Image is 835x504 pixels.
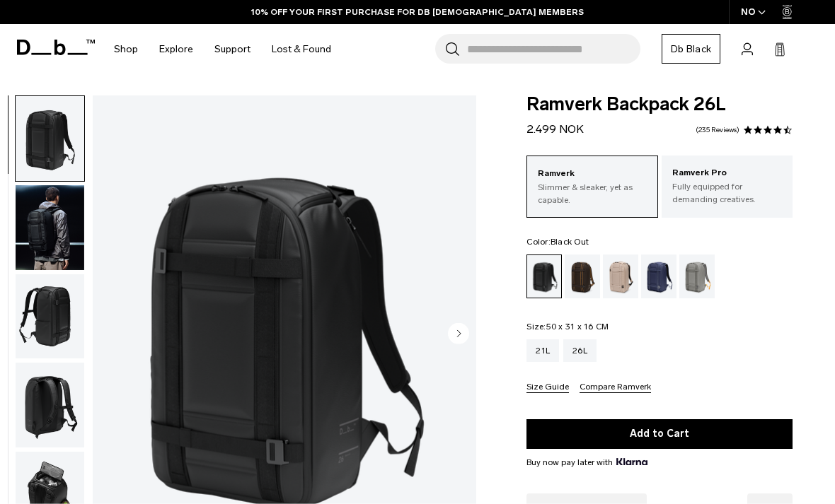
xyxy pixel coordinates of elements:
[15,274,85,360] button: Ramverk Backpack 26L Black Out
[603,254,638,298] a: Fogbow Beige
[526,254,562,298] a: Black Out
[672,180,782,206] p: Fully equipped for demanding creatives.
[616,458,647,465] img: {"height" => 20, "alt" => "Klarna"}
[272,24,331,74] a: Lost & Found
[538,181,646,206] p: Slimmer & sleaker, yet as capable.
[563,339,597,362] a: 26L
[448,322,469,346] button: Next slide
[672,166,782,180] p: Ramverk Pro
[16,185,84,270] img: Ramverk Backpack 26L Black Out
[641,254,676,298] a: Blue Hour
[662,34,720,64] a: Db Black
[662,156,793,216] a: Ramverk Pro Fully equipped for demanding creatives.
[114,24,138,74] a: Shop
[15,362,85,448] button: Ramverk Backpack 26L Black Out
[15,95,85,182] button: Ramverk Backpack 26L Black Out
[16,96,84,181] img: Ramverk Backpack 26L Black Out
[538,167,646,181] p: Ramverk
[546,322,609,332] span: 50 x 31 x 16 CM
[251,6,584,18] a: 10% OFF YOUR FIRST PURCHASE FOR DB [DEMOGRAPHIC_DATA] MEMBERS
[526,322,609,331] legend: Size:
[16,274,84,359] img: Ramverk Backpack 26L Black Out
[103,24,342,74] nav: Main Navigation
[526,456,647,469] span: Buy now pay later with
[526,419,793,449] button: Add to Cart
[159,24,193,74] a: Explore
[526,238,589,246] legend: Color:
[679,254,715,298] a: Sand Grey
[214,24,250,74] a: Support
[526,382,569,393] button: Size Guide
[15,184,85,271] button: Ramverk Backpack 26L Black Out
[580,382,651,393] button: Compare Ramverk
[696,127,739,134] a: 235 reviews
[526,339,559,362] a: 21L
[16,363,84,447] img: Ramverk Backpack 26L Black Out
[565,254,600,298] a: Espresso
[551,237,589,247] span: Black Out
[526,122,584,136] span: 2.499 NOK
[526,95,793,114] span: Ramverk Backpack 26L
